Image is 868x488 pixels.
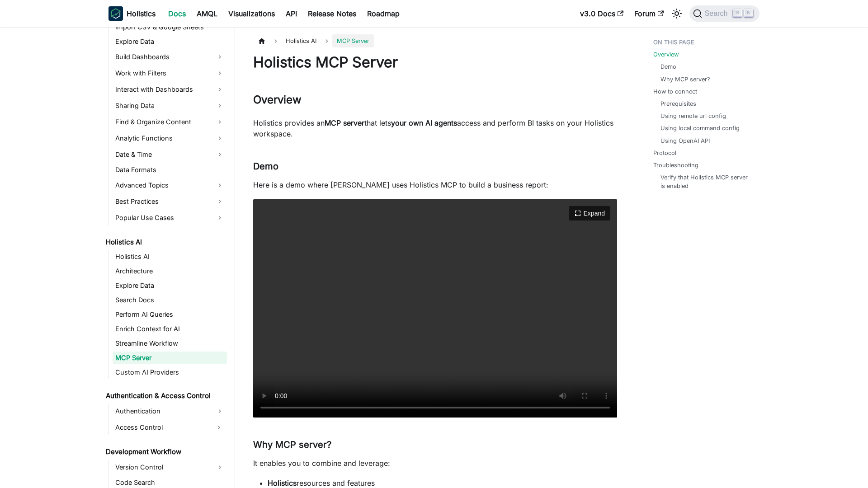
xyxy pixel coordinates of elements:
a: Popular Use Cases [113,211,227,225]
h3: Why MCP server? [253,439,617,450]
a: Demo [660,62,676,71]
strong: MCP server [325,118,364,127]
span: Holistics AI [281,34,321,47]
a: Date & Time [113,147,227,162]
a: Release Notes [302,6,362,21]
span: Search [702,9,733,18]
strong: Holistics [268,479,297,488]
a: Sharing Data [113,99,227,113]
a: API [280,6,302,21]
a: Explore Data [113,279,227,292]
strong: your own AI agents [391,118,457,127]
a: Using remote url config [660,112,726,120]
a: Access Control [113,420,211,435]
a: Development Workflow [103,446,227,458]
img: Holistics [108,6,123,21]
video: Your browser does not support embedding video, but you can . [253,199,617,418]
a: Streamline Workflow [113,337,227,350]
span: MCP Server [332,34,374,47]
a: Authentication & Access Control [103,389,227,402]
nav: Docs sidebar [99,27,235,488]
a: Version Control [113,460,227,474]
a: Search Docs [113,294,227,306]
a: Using local command config [660,124,740,132]
a: Explore Data [113,35,227,48]
button: Expand video [569,206,610,221]
a: Authentication [113,404,227,418]
a: Home page [253,34,270,47]
h1: Holistics MCP Server [253,53,617,71]
a: AMQL [191,6,223,21]
kbd: ⌘ [733,9,742,17]
a: Visualizations [223,6,280,21]
b: Holistics [127,8,156,19]
a: Forum [629,6,669,21]
a: Custom AI Providers [113,366,227,379]
a: Interact with Dashboards [113,82,227,97]
a: Best Practices [113,194,227,209]
button: Expand sidebar category 'Access Control' [211,420,227,435]
a: Overview [653,50,679,59]
a: Perform AI Queries [113,308,227,321]
button: Switch between dark and light mode (currently light mode) [670,6,684,21]
a: Build Dashboards [113,50,227,64]
a: Roadmap [362,6,405,21]
p: It enables you to combine and leverage: [253,458,617,469]
a: Holistics AI [113,250,227,263]
a: MCP Server [113,352,227,364]
a: HolisticsHolistics [108,6,156,21]
a: Using OpenAI API [660,136,710,145]
a: Prerequisites [660,99,696,108]
a: How to connect [653,87,697,96]
a: Docs [163,6,191,21]
a: Import CSV & Google Sheets [113,21,227,33]
nav: Breadcrumbs [253,34,617,47]
a: Architecture [113,265,227,277]
a: Find & Organize Content [113,115,227,129]
a: Data Formats [113,164,227,176]
p: Here is a demo where [PERSON_NAME] uses Holistics MCP to build a business report: [253,179,617,190]
a: Verify that Holistics MCP server is enabled [660,173,750,190]
a: Enrich Context for AI [113,323,227,335]
button: Search (Command+K) [689,5,759,22]
a: v3.0 Docs [575,6,629,21]
a: Protocol [653,149,676,157]
a: Holistics AI [103,236,227,249]
p: Holistics provides an that lets access and perform BI tasks on your Holistics workspace. [253,117,617,139]
h2: Overview [253,93,617,110]
a: Advanced Topics [113,178,227,192]
a: Work with Filters [113,66,227,80]
a: Why MCP server? [660,75,710,84]
h3: Demo [253,161,617,172]
a: Troubleshooting [653,161,698,169]
a: Analytic Functions [113,131,227,145]
kbd: K [744,9,753,17]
